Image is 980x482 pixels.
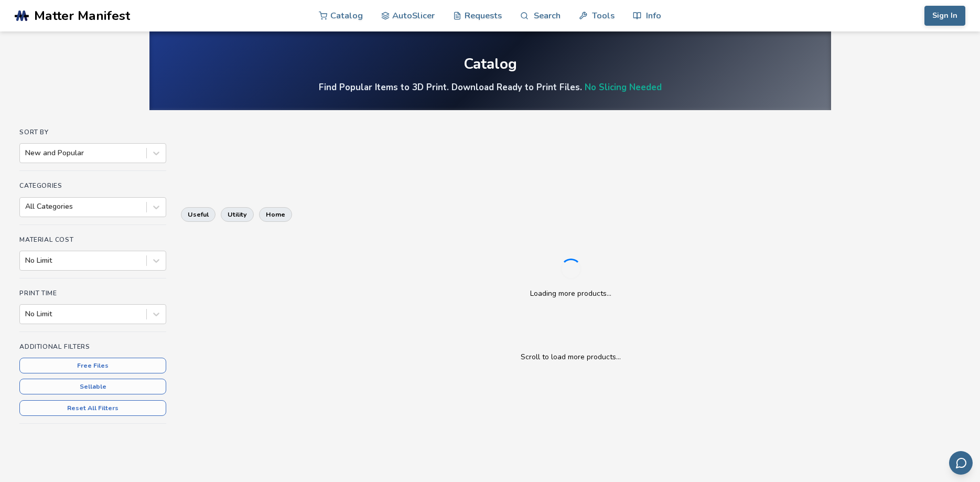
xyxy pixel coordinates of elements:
[530,288,611,299] p: Loading more products...
[19,128,166,136] h4: Sort By
[25,256,27,265] input: No Limit
[19,400,166,416] button: Reset All Filters
[319,81,662,93] h4: Find Popular Items to 3D Print. Download Ready to Print Files.
[181,207,216,222] button: useful
[19,343,166,350] h4: Additional Filters
[19,379,166,394] button: Sellable
[19,236,166,243] h4: Material Cost
[191,351,950,362] p: Scroll to load more products...
[19,290,166,297] h4: Print Time
[34,8,130,23] span: Matter Manifest
[25,310,27,318] input: No Limit
[464,56,517,72] div: Catalog
[25,202,27,211] input: All Categories
[585,81,662,93] a: No Slicing Needed
[19,182,166,189] h4: Categories
[19,358,166,373] button: Free Files
[924,6,965,26] button: Sign In
[949,451,973,475] button: Send feedback via email
[25,149,27,157] input: New and Popular
[259,207,292,222] button: home
[221,207,254,222] button: utility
